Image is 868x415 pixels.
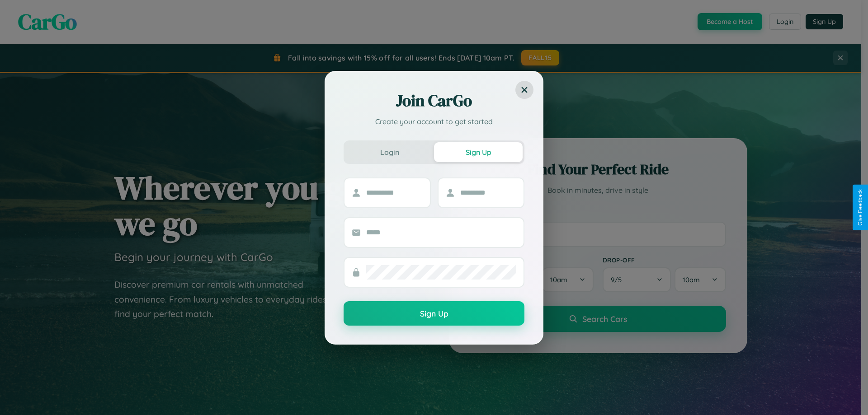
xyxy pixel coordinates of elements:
button: Sign Up [434,142,523,162]
button: Sign Up [344,301,524,326]
h2: Join CarGo [344,90,524,112]
p: Create your account to get started [344,116,524,127]
button: Login [345,142,434,162]
div: Give Feedback [857,189,863,226]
